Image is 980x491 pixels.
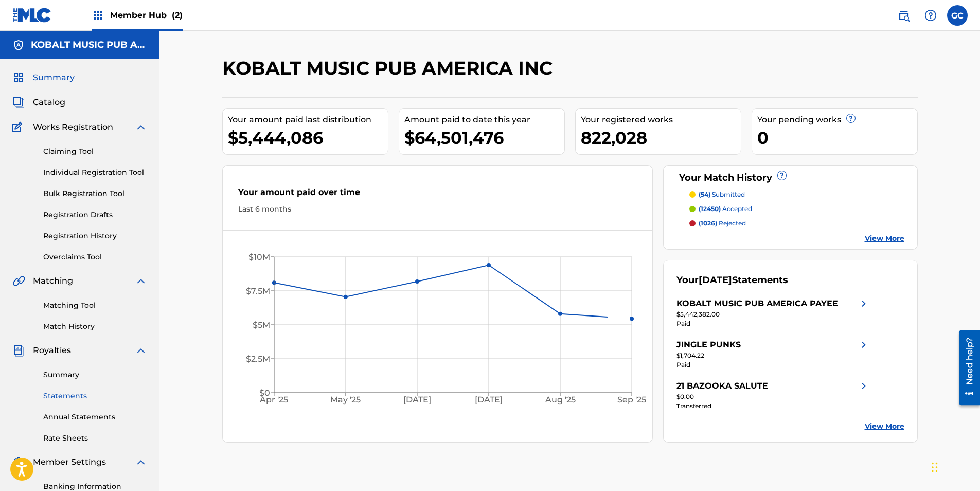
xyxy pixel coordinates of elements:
[43,370,147,380] a: Summary
[253,320,270,330] tspan: $5M
[12,96,25,109] img: Catalog
[894,5,914,26] a: Public Search
[951,326,980,409] iframe: Resource Center
[676,401,870,411] div: Transferred
[246,286,270,296] tspan: $7.5M
[404,126,564,149] div: $64,501,476
[259,388,270,398] tspan: $0
[135,456,147,468] img: expand
[689,190,904,199] a: (54) submitted
[699,219,717,227] span: (1026)
[33,121,113,133] span: Works Registration
[110,9,183,21] span: Member Hub
[676,171,904,185] div: Your Match History
[689,219,904,228] a: (1026) rejected
[676,297,870,328] a: KOBALT MUSIC PUB AMERICA PAYEEright chevron icon$5,442,382.00Paid
[699,204,752,214] p: accepted
[259,395,288,405] tspan: Apr '25
[865,421,904,432] a: View More
[228,114,388,126] div: Your amount paid last distribution
[33,275,73,287] span: Matching
[676,380,768,392] div: 21 BAZOOKA SALUTE
[545,395,576,405] tspan: Aug '25
[404,114,564,126] div: Amount paid to date this year
[43,433,147,444] a: Rate Sheets
[92,9,104,22] img: Top Rightsholders
[581,126,741,149] div: 822,028
[12,456,25,468] img: Member Settings
[699,219,746,228] p: rejected
[43,300,147,311] a: Matching Tool
[699,190,710,198] span: (54)
[676,380,870,411] a: 21 BAZOOKA SALUTEright chevron icon$0.00Transferred
[676,339,870,370] a: JINGLE PUNKSright chevron icon$1,704.22Paid
[858,297,870,310] img: right chevron icon
[847,114,855,122] span: ?
[135,275,147,287] img: expand
[865,233,904,244] a: View More
[676,351,870,360] div: $1,704.22
[920,5,941,26] div: Help
[12,275,25,287] img: Matching
[676,319,870,328] div: Paid
[676,310,870,319] div: $5,442,382.00
[676,339,741,351] div: JINGLE PUNKS
[12,8,52,23] img: MLC Logo
[676,273,788,287] div: Your Statements
[858,380,870,392] img: right chevron icon
[12,72,75,84] a: SummarySummary
[246,354,270,364] tspan: $2.5M
[33,96,65,109] span: Catalog
[31,39,147,51] h5: KOBALT MUSIC PUB AMERICA INC
[12,39,25,51] img: Accounts
[33,344,71,357] span: Royalties
[43,321,147,332] a: Match History
[43,391,147,401] a: Statements
[858,339,870,351] img: right chevron icon
[135,121,147,133] img: expand
[403,395,431,405] tspan: [DATE]
[778,171,786,180] span: ?
[172,10,183,20] span: (2)
[33,72,75,84] span: Summary
[222,57,558,80] h2: KOBALT MUSIC PUB AMERICA INC
[330,395,361,405] tspan: May '25
[12,96,65,109] a: CatalogCatalog
[757,126,917,149] div: 0
[33,456,106,468] span: Member Settings
[228,126,388,149] div: $5,444,086
[43,231,147,241] a: Registration History
[676,297,838,310] div: KOBALT MUSIC PUB AMERICA PAYEE
[581,114,741,126] div: Your registered works
[12,121,26,133] img: Works Registration
[43,146,147,157] a: Claiming Tool
[676,392,870,401] div: $0.00
[43,412,147,423] a: Annual Statements
[929,442,980,491] iframe: Chat Widget
[12,72,25,84] img: Summary
[947,5,968,26] div: User Menu
[238,204,637,215] div: Last 6 months
[699,190,745,199] p: submitted
[699,274,732,286] span: [DATE]
[898,9,910,22] img: search
[135,344,147,357] img: expand
[676,360,870,370] div: Paid
[248,252,270,262] tspan: $10M
[238,186,637,204] div: Your amount paid over time
[757,114,917,126] div: Your pending works
[43,252,147,262] a: Overclaims Tool
[699,205,721,213] span: (12450)
[932,452,938,483] div: Drag
[689,204,904,214] a: (12450) accepted
[475,395,503,405] tspan: [DATE]
[617,395,646,405] tspan: Sep '25
[43,209,147,220] a: Registration Drafts
[43,167,147,178] a: Individual Registration Tool
[43,188,147,199] a: Bulk Registration Tool
[12,344,25,357] img: Royalties
[924,9,937,22] img: help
